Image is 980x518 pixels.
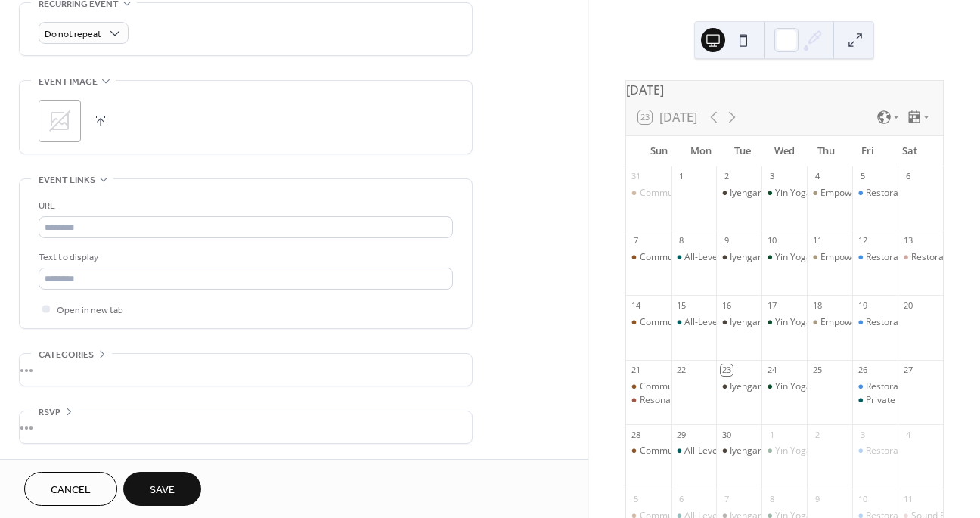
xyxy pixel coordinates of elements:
div: Restorative Yoga [852,251,898,264]
div: 9 [721,235,732,247]
div: 8 [676,235,687,247]
div: 16 [721,299,732,311]
div: 22 [676,364,687,376]
button: Save [123,472,201,506]
div: All-Levels Yoga [684,316,748,329]
div: Community Yoga [640,316,712,329]
div: Iyengar Yoga [716,445,761,458]
div: Community Yoga [640,251,712,264]
div: 28 [631,429,642,440]
span: Categories [39,347,94,363]
div: 5 [857,171,868,182]
div: 2 [811,429,823,440]
div: Community Yoga [626,316,671,329]
div: 30 [721,429,732,440]
div: Fri [847,136,889,166]
div: Restorative Yoga [852,187,898,200]
div: Restorative Yoga [866,445,937,458]
div: Yin Yoga [775,445,811,458]
div: 29 [676,429,687,440]
div: Iyengar Yoga [716,380,761,393]
div: Sun [638,136,680,166]
span: Event links [39,172,95,188]
div: 7 [631,235,642,247]
div: 9 [811,493,823,504]
div: 26 [857,364,868,376]
div: Restorative Yoga [852,445,898,458]
div: Iyengar Yoga [730,445,785,458]
span: Cancel [51,482,91,498]
div: 4 [902,429,913,440]
div: 3 [766,171,777,182]
div: Restorative Yoga [866,380,937,393]
div: Empowered Transitions: Yoga for Change & Clarity [807,187,852,200]
div: ••• [20,411,472,443]
div: Yin Yoga [775,187,811,200]
div: ••• [20,354,472,386]
div: 6 [676,493,687,504]
div: Iyengar Yoga [730,316,785,329]
div: 23 [721,364,732,376]
div: Community Yoga [626,251,671,264]
span: Open in new tab [57,302,123,318]
div: Community Yoga [626,187,671,200]
div: All-Levels Yoga [684,445,748,458]
div: 18 [811,299,823,311]
div: Yin Yoga [761,316,807,329]
div: 17 [766,299,777,311]
div: 12 [857,235,868,247]
div: Text to display [39,250,450,265]
div: Yin Yoga [775,251,811,264]
div: [DATE] [626,81,943,99]
div: Community Yoga [640,187,712,200]
div: All-Levels Yoga [671,251,717,264]
div: Yin Yoga [761,251,807,264]
div: 1 [766,429,777,440]
div: Yin Yoga [761,445,807,458]
div: Resonance Reset Sound Immersion [626,394,671,407]
div: 11 [902,493,913,504]
div: 5 [631,493,642,504]
div: Community Yoga [640,380,712,393]
div: Wed [764,136,805,166]
div: 4 [811,171,823,182]
div: 19 [857,299,868,311]
div: Yin Yoga [775,316,811,329]
span: Event image [39,74,98,90]
div: 11 [811,235,823,247]
div: Community Yoga [626,445,671,458]
div: ; [39,100,81,142]
div: All-Levels Yoga [671,316,717,329]
div: Yin Yoga [775,380,811,393]
div: Iyengar Yoga [730,380,785,393]
div: 27 [902,364,913,376]
div: 13 [902,235,913,247]
div: Empowered Transitions: Yoga for Change & Clarity [807,316,852,329]
div: Restorative Yoga [866,316,937,329]
div: Tue [721,136,763,166]
button: Cancel [24,472,117,506]
div: Community Yoga [640,445,712,458]
div: 20 [902,299,913,311]
div: Restorative Yoga [866,187,937,200]
div: 2 [721,171,732,182]
div: Mon [680,136,721,166]
div: All-Levels Yoga [671,445,717,458]
div: 3 [857,429,868,440]
div: 8 [766,493,777,504]
div: Restorative Yoga [852,316,898,329]
div: Iyengar Yoga [716,316,761,329]
span: RSVP [39,405,60,420]
div: Restorative Yoga [852,380,898,393]
div: Thu [805,136,847,166]
div: Private Event [866,394,921,407]
div: Restorative Yoga Nidra Sound Bath [898,251,943,264]
div: Yin Yoga [761,380,807,393]
span: Save [150,482,175,498]
div: Empowered Transitions: Yoga for Change & Clarity [807,251,852,264]
div: Restorative Yoga [866,251,937,264]
div: 25 [811,364,823,376]
div: Iyengar Yoga [716,251,761,264]
div: Iyengar Yoga [730,251,785,264]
